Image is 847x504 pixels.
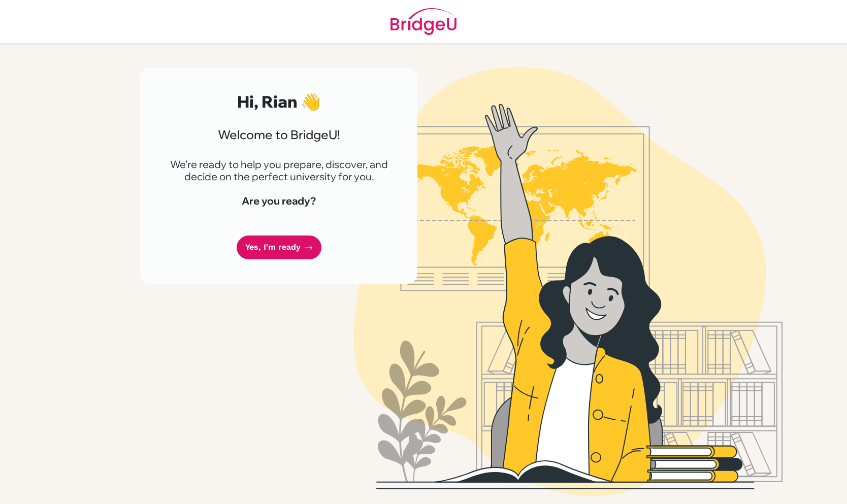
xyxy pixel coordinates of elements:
[165,127,393,142] h3: Welcome to BridgeU!
[165,195,393,207] h4: Are you ready?
[165,158,393,183] p: We're ready to help you prepare, discover, and decide on the perfect university for you.
[165,92,393,111] h2: Hi, Rian 👋
[237,236,321,259] a: Yes, I'm ready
